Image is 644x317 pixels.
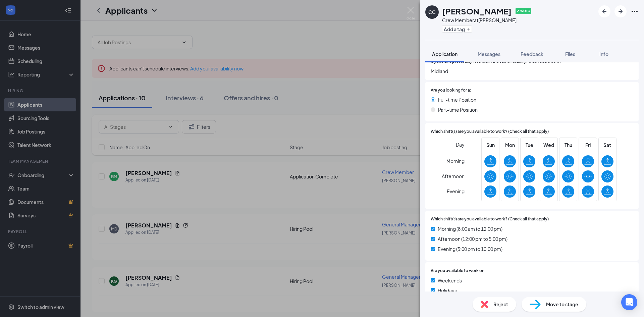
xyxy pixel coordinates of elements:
[442,5,512,17] h1: [PERSON_NAME]
[438,225,502,232] span: Morning (8:00 am to 12:00 pm)
[431,67,633,75] span: Midland
[478,51,500,57] span: Messages
[484,141,496,149] span: Sun
[600,7,608,15] svg: ArrowLeftNew
[442,170,465,182] span: Afternoon
[438,96,476,103] span: Full-time Position
[521,51,543,57] span: Feedback
[431,268,484,274] span: Are you available to work on
[616,7,625,15] svg: ArrowRight
[438,287,457,294] span: Holidays
[431,216,549,222] span: Which shift(s) are you available to work? (Check all that apply)
[614,5,627,17] button: ArrowRight
[428,9,436,15] div: CC
[582,141,594,149] span: Fri
[546,301,578,308] span: Move to stage
[466,27,470,31] svg: Plus
[438,277,462,284] span: Weekends
[432,51,458,57] span: Application
[504,141,516,149] span: Mon
[631,7,639,15] svg: Ellipses
[523,141,535,149] span: Tue
[565,51,575,57] span: Files
[598,5,610,17] button: ArrowLeftNew
[446,155,465,167] span: Morning
[438,235,507,243] span: Afternoon (12:00 pm to 5:00 pm)
[516,8,531,14] span: ✔ WOTC
[456,141,465,148] span: Day
[431,87,471,94] span: Are you looking for a:
[599,51,608,57] span: Info
[447,185,465,197] span: Evening
[562,141,574,149] span: Thu
[543,141,555,149] span: Wed
[442,25,472,33] button: PlusAdd a tag
[438,245,502,253] span: Evening (5:00 pm to 10:00 pm)
[442,17,531,23] div: Crew Member at [PERSON_NAME]
[601,141,613,149] span: Sat
[493,301,508,308] span: Reject
[621,294,637,310] div: Open Intercom Messenger
[438,106,478,113] span: Part-time Position
[431,128,549,135] span: Which shift(s) are you available to work? (Check all that apply)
